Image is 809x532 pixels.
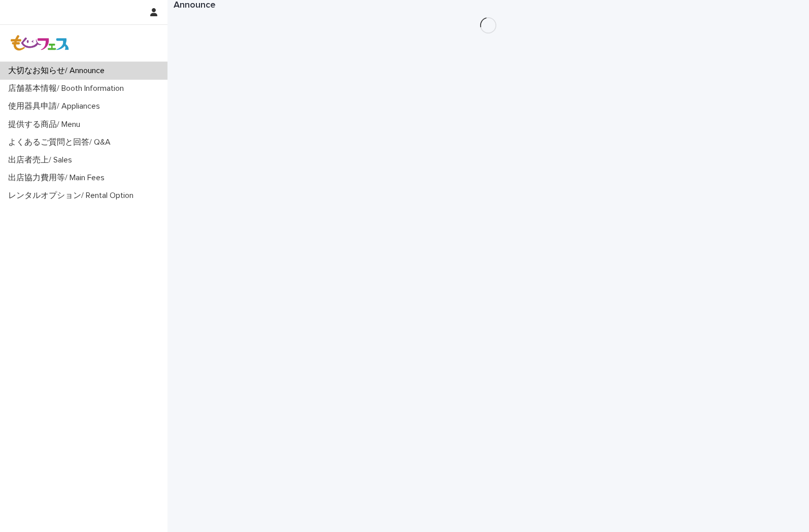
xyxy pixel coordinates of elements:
img: Z8gcrWHQVC4NX3Wf4olx [8,33,72,53]
p: 提供する商品/ Menu [4,120,88,129]
p: よくあるご質問と回答/ Q&A [4,138,119,147]
p: 使用器具申請/ Appliances [4,102,108,111]
p: 大切なお知らせ/ Announce [4,66,113,76]
p: 出店者売上/ Sales [4,155,80,165]
p: 出店協力費用等/ Main Fees [4,173,113,183]
p: レンタルオプション/ Rental Option [4,191,142,201]
p: 店舗基本情報/ Booth Information [4,84,132,93]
